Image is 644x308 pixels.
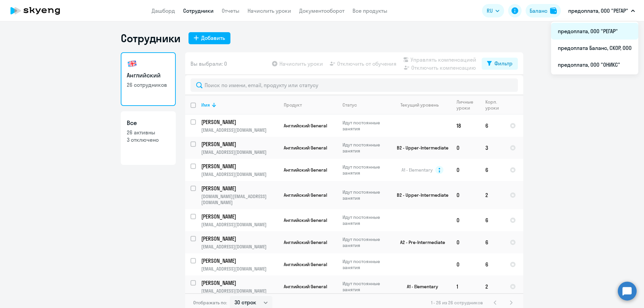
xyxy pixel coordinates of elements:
p: [EMAIL_ADDRESS][DOMAIN_NAME] [201,149,278,155]
p: Идут постоянные занятия [342,258,388,270]
a: [PERSON_NAME] [201,279,278,287]
a: [PERSON_NAME] [201,235,278,242]
a: Все26 активны3 отключено [121,111,176,165]
h1: Сотрудники [121,32,180,45]
span: Английский General [284,192,327,198]
div: Добавить [201,34,225,42]
a: Документооборот [299,7,344,14]
span: RU [487,7,493,15]
span: Английский General [284,284,327,290]
span: Английский General [284,261,327,267]
span: 1 - 26 из 26 сотрудников [431,300,483,306]
span: Отображать по: [193,300,227,306]
p: [EMAIL_ADDRESS][DOMAIN_NAME] [201,266,278,272]
div: Статус [342,102,388,108]
p: [DOMAIN_NAME][EMAIL_ADDRESS][DOMAIN_NAME] [201,193,278,205]
span: A1 - Elementary [401,167,433,173]
p: Идут постоянные занятия [342,214,388,226]
button: предоплата, ООО "РЕГАР" [565,3,638,19]
div: Продукт [284,102,337,108]
p: [EMAIL_ADDRESS][DOMAIN_NAME] [201,222,278,228]
td: 0 [451,209,480,231]
p: 3 отключено [127,136,170,143]
p: [PERSON_NAME] [201,118,277,126]
img: english [127,58,138,69]
p: [PERSON_NAME] [201,163,277,170]
p: [PERSON_NAME] [201,140,277,148]
td: 0 [451,253,480,275]
p: предоплата, ООО "РЕГАР" [568,7,628,15]
h3: Все [127,119,170,127]
td: 18 [451,115,480,137]
p: 26 активны [127,129,170,136]
td: 0 [451,231,480,253]
button: Фильтр [482,58,518,70]
td: 6 [480,115,504,137]
div: Корп. уроки [485,99,504,111]
p: Идут постоянные занятия [342,189,388,201]
p: Идут постоянные занятия [342,281,388,293]
td: 0 [451,181,480,209]
button: Балансbalance [526,4,561,17]
a: [PERSON_NAME] [201,118,278,126]
img: balance [550,7,557,14]
p: [PERSON_NAME] [201,279,277,287]
td: 2 [480,181,504,209]
p: [EMAIL_ADDRESS][DOMAIN_NAME] [201,171,278,177]
td: B2 - Upper-Intermediate [389,181,451,209]
p: [PERSON_NAME] [201,185,277,192]
td: 3 [480,137,504,159]
div: Личные уроки [457,99,480,111]
span: Английский General [284,217,327,223]
span: Английский General [284,145,327,151]
div: Имя [201,102,210,108]
div: Имя [201,102,278,108]
button: Добавить [189,32,230,44]
td: 6 [480,253,504,275]
a: Все продукты [353,7,387,14]
div: Продукт [284,102,302,108]
span: Английский General [284,123,327,129]
td: A2 - Pre-Intermediate [389,231,451,253]
p: [EMAIL_ADDRESS][DOMAIN_NAME] [201,288,278,294]
p: Идут постоянные занятия [342,120,388,132]
td: A1 - Elementary [389,275,451,298]
div: Фильтр [494,59,513,67]
p: Идут постоянные занятия [342,236,388,248]
td: 6 [480,231,504,253]
h3: Английский [127,71,170,80]
td: B2 - Upper-Intermediate [389,137,451,159]
a: Начислить уроки [248,7,291,14]
button: RU [482,4,504,17]
p: Идут постоянные занятия [342,142,388,154]
td: 0 [451,159,480,181]
a: Отчеты [222,7,239,14]
p: 26 сотрудников [127,81,170,88]
td: 1 [451,275,480,298]
div: Текущий уровень [400,102,439,108]
a: [PERSON_NAME] [201,185,278,192]
div: Текущий уровень [394,102,451,108]
p: [EMAIL_ADDRESS][DOMAIN_NAME] [201,244,278,250]
td: 0 [451,137,480,159]
p: [PERSON_NAME] [201,257,277,264]
input: Поиск по имени, email, продукту или статусу [191,78,518,92]
td: 6 [480,159,504,181]
td: 6 [480,209,504,231]
a: Английский26 сотрудников [121,52,176,106]
div: Корп. уроки [485,99,500,111]
a: [PERSON_NAME] [201,163,278,170]
p: [EMAIL_ADDRESS][DOMAIN_NAME] [201,127,278,133]
span: Английский General [284,167,327,173]
p: [PERSON_NAME] [201,213,277,220]
ul: RU [551,21,638,74]
td: 2 [480,275,504,298]
a: [PERSON_NAME] [201,213,278,220]
a: Сотрудники [183,7,214,14]
a: [PERSON_NAME] [201,257,278,264]
div: Личные уроки [457,99,475,111]
div: Баланс [530,7,547,15]
p: [PERSON_NAME] [201,235,277,242]
a: Дашборд [152,7,175,14]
